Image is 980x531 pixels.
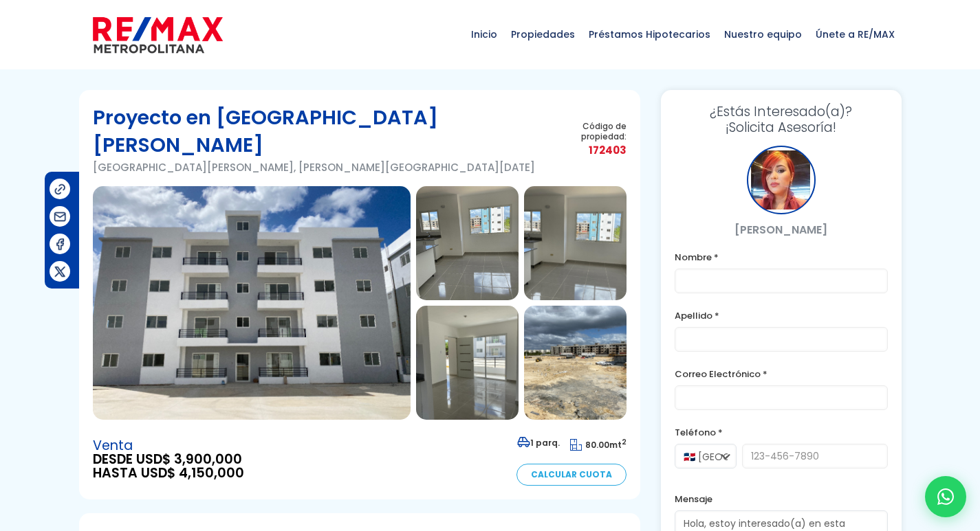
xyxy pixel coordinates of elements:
span: Propiedades [504,14,582,55]
div: Maricela Dominguez [747,146,816,214]
img: Proyecto en Ciudad Juan Bosch [524,306,627,420]
span: Inicio [464,14,504,55]
span: 80.00 [585,439,609,451]
p: [PERSON_NAME] [675,221,888,238]
h3: ¡Solicita Asesoría! [675,104,888,135]
img: remax-metropolitana-logo [93,14,223,56]
span: ¿Estás Interesado(a)? [675,104,888,120]
span: 172403 [546,142,627,159]
img: Proyecto en Ciudad Juan Bosch [416,186,519,300]
img: Compartir [53,210,67,224]
img: Compartir [53,237,67,251]
input: 123-456-7890 [742,444,888,468]
span: HASTA USD$ 4,150,000 [93,466,244,480]
span: Nuestro equipo [717,14,809,55]
sup: 2 [622,437,627,447]
span: mt [570,439,627,451]
img: Proyecto en Ciudad Juan Bosch [93,186,411,420]
label: Mensaje [675,490,888,508]
label: Teléfono * [675,424,888,441]
span: Únete a RE/MAX [809,14,902,55]
img: Compartir [53,182,67,196]
label: Nombre * [675,249,888,266]
span: DESDE USD$ 3,900,000 [93,453,244,466]
label: Apellido * [675,307,888,324]
span: Venta [93,439,244,453]
p: [GEOGRAPHIC_DATA][PERSON_NAME], [PERSON_NAME][GEOGRAPHIC_DATA][DATE] [93,159,546,176]
img: Proyecto en Ciudad Juan Bosch [524,186,627,300]
img: Proyecto en Ciudad Juan Bosch [416,306,519,420]
span: Código de propiedad: [546,121,627,142]
label: Correo Electrónico * [675,365,888,383]
span: 1 parq. [517,437,560,449]
h1: Proyecto en [GEOGRAPHIC_DATA][PERSON_NAME] [93,104,546,159]
img: Compartir [53,264,67,279]
span: Préstamos Hipotecarios [582,14,717,55]
a: Calcular Cuota [516,464,627,486]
